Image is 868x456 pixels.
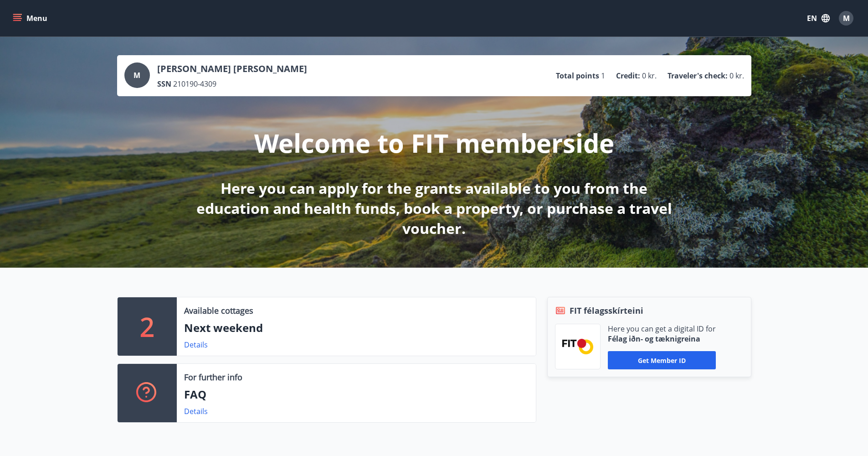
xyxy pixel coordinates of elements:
[157,62,307,75] p: [PERSON_NAME] [PERSON_NAME]
[803,10,833,26] button: EN
[254,125,614,160] p: Welcome to FIT memberside
[608,324,716,334] p: Here you can get a digital ID for
[184,305,253,316] p: Available cottages
[642,71,657,81] span: 0 kr.
[184,371,242,383] p: For further info
[616,71,640,81] p: Credit :
[835,7,857,29] button: M
[194,178,675,238] p: Here you can apply for the grants available to you from the education and health funds, book a pr...
[140,309,154,344] p: 2
[608,334,716,344] p: Félag iðn- og tæknigreina
[173,79,216,89] span: 210190-4309
[570,305,643,316] span: FIT félagsskírteini
[601,71,605,81] span: 1
[134,70,140,80] span: M
[184,387,529,402] p: FAQ
[562,339,593,354] img: FPQVkF9lTnNbbaRSFyT17YYeljoOGk5m51IhT0bO.png
[157,79,171,89] p: SSN
[11,10,51,26] button: menu
[668,71,728,81] p: Traveler's check :
[729,71,744,81] span: 0 kr.
[556,71,599,81] p: Total points
[184,406,208,416] a: Details
[843,13,850,23] span: M
[184,340,208,350] a: Details
[184,320,529,336] p: Next weekend
[608,351,716,369] button: Get member ID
